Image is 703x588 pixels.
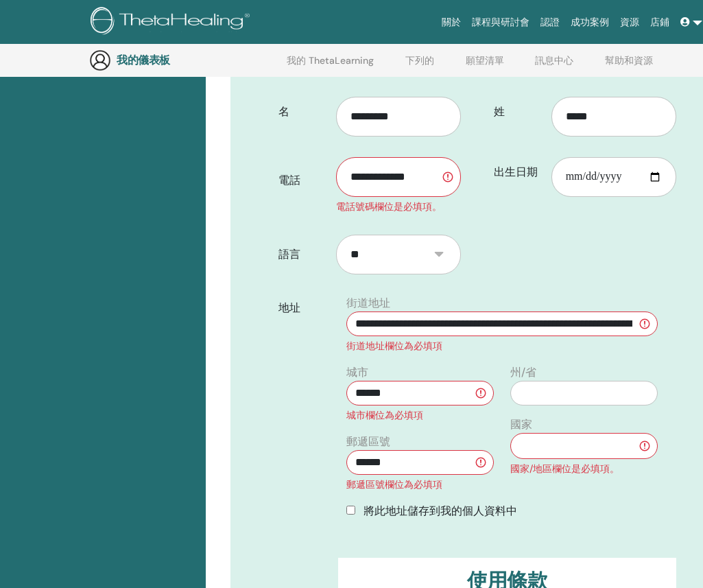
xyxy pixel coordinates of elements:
[287,54,374,67] font: 我的 ThetaLearning
[278,247,300,261] font: 語言
[436,10,466,35] a: 關於
[605,54,653,67] font: 幫助和資源
[278,173,300,187] font: 電話
[615,10,645,35] a: 資源
[620,16,639,27] font: 資源
[656,541,689,574] iframe: 對講機即時聊天
[535,10,565,35] a: 認證
[466,10,535,35] a: 課程與研討會
[117,53,170,67] font: 我的儀表板
[346,409,423,421] font: 城市欄位為必填項
[565,10,615,35] a: 成功案例
[494,104,505,119] font: 姓
[472,16,529,27] font: 課程與研討會
[494,165,538,179] font: 出生日期
[510,417,532,432] font: 國家
[346,365,368,379] font: 城市
[571,16,609,27] font: 成功案例
[650,16,669,27] font: 店鋪
[535,55,573,77] a: 訊息中心
[510,365,536,379] font: 州/省
[605,55,653,77] a: 幫助和資源
[510,462,619,475] font: 國家/地區欄位是必填項。
[278,301,300,315] font: 地址
[346,478,442,491] font: 郵遞區號欄位為必填項
[364,504,517,518] font: 將此地址儲存到我的個人資料中
[346,340,442,352] font: 街道地址欄位為必填項
[405,54,434,67] font: 下列的
[287,55,374,77] a: 我的 ThetaLearning
[346,296,390,310] font: 街道地址
[645,10,675,35] a: 店鋪
[466,54,504,67] font: 願望清單
[278,104,289,119] font: 名
[466,55,504,77] a: 願望清單
[336,200,442,213] font: 電話號碼欄位是必填項。
[405,55,434,77] a: 下列的
[540,16,560,27] font: 認證
[535,54,573,67] font: 訊息中心
[89,49,111,71] img: generic-user-icon.jpg
[346,434,390,449] font: 郵遞區號
[91,7,254,38] img: logo.png
[442,16,461,27] font: 關於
